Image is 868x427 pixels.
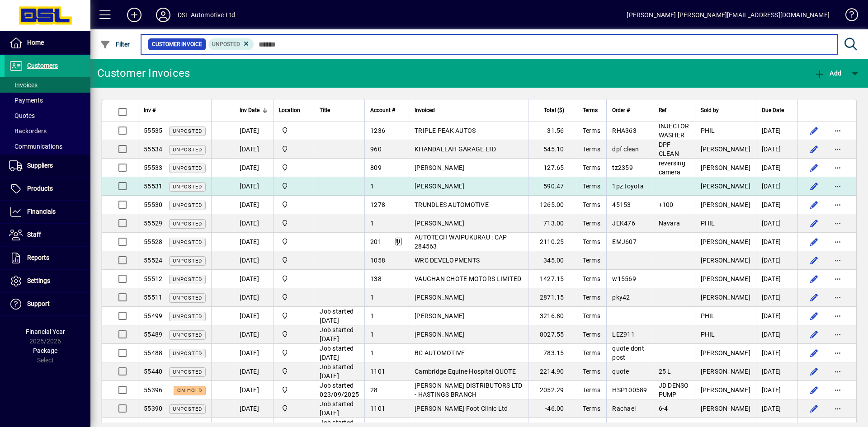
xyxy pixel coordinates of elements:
[807,123,821,138] button: Edit
[830,309,845,323] button: More options
[612,105,647,115] div: Order #
[173,239,202,245] span: Unposted
[701,257,750,264] span: [PERSON_NAME]
[807,235,821,249] button: Edit
[279,292,308,302] span: Central
[528,381,577,399] td: 2052.29
[370,127,385,134] span: 1236
[27,62,58,69] span: Customers
[144,275,162,282] span: 55512
[234,196,273,214] td: [DATE]
[370,349,374,357] span: 1
[701,164,750,171] span: [PERSON_NAME]
[173,221,202,227] span: Unposted
[212,41,240,47] span: Unposted
[144,331,162,338] span: 55489
[173,202,202,208] span: Unposted
[659,105,689,115] div: Ref
[144,238,162,245] span: 55528
[173,165,202,171] span: Unposted
[415,105,523,115] div: Invoiced
[234,140,273,159] td: [DATE]
[701,349,750,357] span: [PERSON_NAME]
[756,122,797,140] td: [DATE]
[234,159,273,177] td: [DATE]
[528,270,577,288] td: 1427.15
[612,238,637,245] span: EMJ607
[807,160,821,175] button: Edit
[370,257,385,264] span: 1058
[534,105,572,115] div: Total ($)
[97,66,190,80] div: Customer Invoices
[279,237,308,247] span: Central
[234,122,273,140] td: [DATE]
[528,288,577,307] td: 2871.15
[9,97,43,104] span: Payments
[528,233,577,251] td: 2110.25
[370,331,374,338] span: 1
[830,216,845,230] button: More options
[5,108,90,123] a: Quotes
[528,159,577,177] td: 127.65
[240,105,259,115] span: Inv Date
[279,311,308,321] span: Central
[370,405,385,412] span: 1101
[173,369,202,375] span: Unposted
[415,294,464,301] span: [PERSON_NAME]
[5,32,90,54] a: Home
[234,214,273,233] td: [DATE]
[830,327,845,342] button: More options
[5,293,90,315] a: Support
[701,201,750,208] span: [PERSON_NAME]
[234,177,273,196] td: [DATE]
[152,40,202,49] span: Customer Invoice
[279,126,308,136] span: Central
[279,105,300,115] span: Location
[583,368,600,375] span: Terms
[583,238,600,245] span: Terms
[370,275,382,282] span: 138
[701,312,715,319] span: PHIL
[173,314,202,319] span: Unposted
[415,234,507,250] span: AUTOTECH WAIPUKURAU : CAP 284563
[144,349,162,357] span: 55488
[144,105,206,115] div: Inv #
[830,383,845,397] button: More options
[120,7,149,23] button: Add
[583,331,600,338] span: Terms
[612,294,630,301] span: pky42
[279,200,308,210] span: Central
[144,220,162,227] span: 55529
[807,216,821,230] button: Edit
[659,382,689,398] span: JD DENSO PUMP
[9,127,47,135] span: Backorders
[173,147,202,153] span: Unposted
[178,8,235,22] div: DSL Automotive Ltd
[144,312,162,319] span: 55499
[659,141,679,157] span: DPF CLEAN
[756,140,797,159] td: [DATE]
[415,312,464,319] span: [PERSON_NAME]
[583,105,598,115] span: Terms
[415,201,489,208] span: TRUNDLES AUTOMOTIVE
[612,145,639,153] span: dpf clean
[415,275,521,282] span: VAUGHAN CHOTE MOTORS LIMITED
[5,139,90,154] a: Communications
[320,308,354,324] span: Job started [DATE]
[528,399,577,418] td: -46.00
[612,127,637,134] span: RHA363
[234,233,273,251] td: [DATE]
[701,220,715,227] span: PHIL
[830,290,845,305] button: More options
[177,388,202,394] span: On hold
[756,288,797,307] td: [DATE]
[173,295,202,301] span: Unposted
[756,251,797,270] td: [DATE]
[544,105,564,115] span: Total ($)
[659,405,668,412] span: 6-4
[807,253,821,267] button: Edit
[320,345,354,361] span: Job started [DATE]
[612,105,630,115] span: Order #
[830,142,845,156] button: More options
[583,294,600,301] span: Terms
